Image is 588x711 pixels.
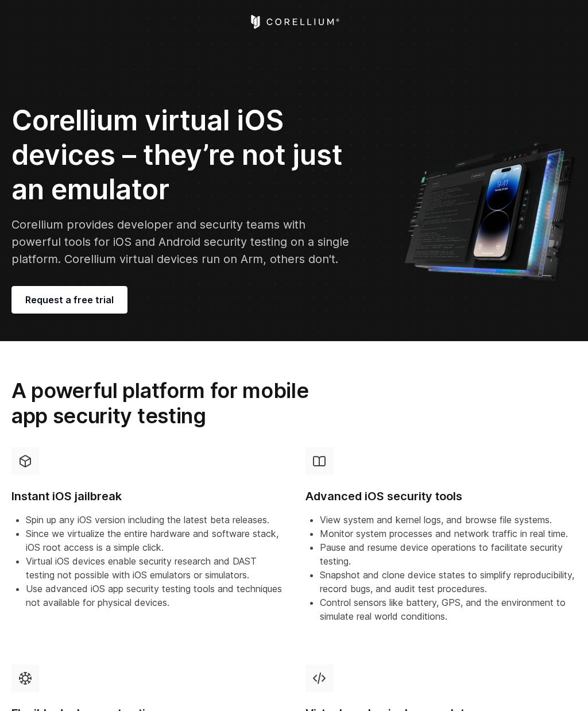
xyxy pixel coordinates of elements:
p: Corellium provides developer and security teams with powerful tools for iOS and Android security ... [11,216,353,268]
li: Monitor system processes and network traffic in real time. [320,527,577,540]
h4: Advanced iOS security tools [305,489,577,504]
li: Virtual iOS devices enable security research and DAST testing not possible with iOS emulators or ... [26,554,283,582]
li: Snapshot and clone device states to simplify reproducibility, record bugs, and audit test procedu... [320,568,577,596]
li: Use advanced iOS app security testing tools and techniques not available for physical devices. [26,582,283,609]
li: Since we virtualize the entire hardware and software stack, iOS root access is a simple click. [26,527,283,554]
h2: A powerful platform for mobile app security testing [11,378,331,429]
h2: Corellium virtual iOS devices – they’re not just an emulator [11,103,353,207]
li: Spin up any iOS version including the latest beta releases. [26,513,283,527]
li: View system and kernel logs, and browse file systems. [320,513,577,527]
li: Control sensors like battery, GPS, and the environment to simulate real world conditions. [320,596,577,623]
h4: Instant iOS jailbreak [11,489,283,504]
li: Pause and resume device operations to facilitate security testing. [320,540,577,568]
a: Request a free trial [11,286,127,314]
span: Request a free trial [25,293,114,307]
img: Corellium UI [404,136,577,282]
a: Corellium Home [249,15,340,29]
